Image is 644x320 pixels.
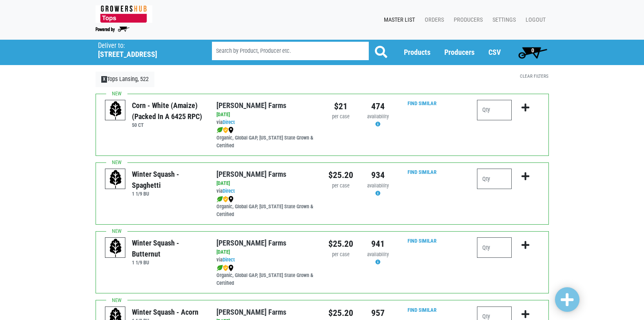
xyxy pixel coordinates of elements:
[216,187,316,195] div: via
[132,191,204,197] h6: 1 1/9 BU
[216,180,316,187] div: [DATE]
[477,169,512,189] input: Qty
[98,50,191,59] h5: [STREET_ADDRESS]
[531,47,534,54] span: 0
[132,237,204,259] div: Winter Squash - Butternut
[418,12,447,28] a: Orders
[216,264,316,287] div: Organic, Global GAP, [US_STATE] State Grown & Certified
[216,265,223,271] img: leaf-e5c59151409436ccce96b2ca1b28e03c.png
[408,238,437,244] a: Find Similar
[223,119,235,125] a: Direct
[377,12,418,28] a: Master List
[367,251,389,257] span: availability
[486,12,519,28] a: Settings
[365,169,390,182] div: 934
[216,256,316,264] div: via
[228,265,234,271] img: map_marker-0e94453035b3232a4d21701695807de9.png
[228,127,234,133] img: map_marker-0e94453035b3232a4d21701695807de9.png
[105,238,126,258] img: placeholder-variety-43d6402dacf2d531de610a020419775a.svg
[216,127,223,133] img: leaf-e5c59151409436ccce96b2ca1b28e03c.png
[365,100,390,113] div: 474
[365,237,390,250] div: 941
[328,306,353,320] div: $25.20
[404,48,430,56] a: Products
[98,40,197,59] span: Tops Lansing, 522 (2300 N Triphammer Rd #522, Ithaca, NY 14850, USA)
[408,307,437,313] a: Find Similar
[519,12,549,28] a: Logout
[515,44,551,61] a: 0
[477,237,512,258] input: Qty
[408,100,437,106] a: Find Similar
[444,48,475,56] a: Producers
[132,100,204,122] div: Corn - White (Amaize) (Packed in a 6425 RPC)
[223,257,235,263] a: Direct
[216,170,286,178] a: [PERSON_NAME] Farms
[96,72,155,87] a: XTops Lansing, 522
[132,306,198,318] div: Winter Squash - Acorn
[488,48,501,56] a: CSV
[216,119,316,126] div: via
[520,73,548,79] a: Clear Filters
[223,196,228,203] img: safety-e55c860ca8c00a9c171001a62a92dabd.png
[105,100,126,121] img: placeholder-variety-43d6402dacf2d531de610a020419775a.svg
[477,100,512,120] input: Qty
[228,196,234,203] img: map_marker-0e94453035b3232a4d21701695807de9.png
[132,169,204,191] div: Winter Squash - Spaghetti
[132,259,204,266] h6: 1 1/9 BU
[216,195,316,219] div: Organic, Global GAP, [US_STATE] State Grown & Certified
[223,127,228,133] img: safety-e55c860ca8c00a9c171001a62a92dabd.png
[216,126,316,150] div: Organic, Global GAP, [US_STATE] State Grown & Certified
[447,12,486,28] a: Producers
[98,42,191,50] p: Deliver to:
[216,196,223,203] img: leaf-e5c59151409436ccce96b2ca1b28e03c.png
[328,237,353,250] div: $25.20
[96,27,129,32] img: Powered by Big Wheelbarrow
[328,169,353,182] div: $25.20
[101,76,107,83] span: X
[328,100,353,113] div: $21
[105,169,126,189] img: placeholder-variety-43d6402dacf2d531de610a020419775a.svg
[216,308,286,316] a: [PERSON_NAME] Farms
[328,251,353,259] div: per case
[216,248,316,256] div: [DATE]
[367,183,389,189] span: availability
[328,113,353,121] div: per case
[96,5,152,23] img: 279edf242af8f9d49a69d9d2afa010fb.png
[367,113,389,119] span: availability
[223,188,235,194] a: Direct
[212,42,369,60] input: Search by Product, Producer etc.
[408,169,437,175] a: Find Similar
[132,122,204,128] h6: 50 CT
[216,239,286,247] a: [PERSON_NAME] Farms
[365,306,390,320] div: 957
[216,111,316,119] div: [DATE]
[216,101,286,110] a: [PERSON_NAME] Farms
[328,182,353,190] div: per case
[223,265,228,271] img: safety-e55c860ca8c00a9c171001a62a92dabd.png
